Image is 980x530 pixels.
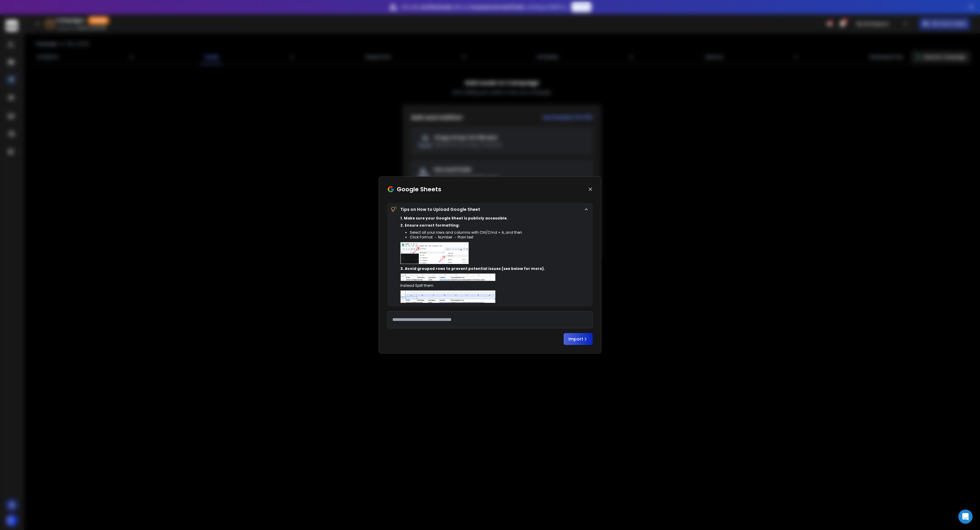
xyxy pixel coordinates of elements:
[410,235,535,240] li: Click Format → Number → Plain text
[400,283,545,288] p: Instead Spilt them:
[958,510,973,524] div: Open Intercom Messenger
[400,242,469,264] img: trail
[410,230,535,235] li: Select all your rows and columns with Ctrl/Cmd + A, and then
[397,185,441,193] h1: Google Sheets
[400,266,545,271] p: 3. Avoid grouped rows to prevent potential issues (see below for more).
[400,273,495,281] img: trail
[400,290,495,303] img: trail
[400,223,545,228] p: 2. Ensure correct formatting:
[400,216,545,221] p: 1. Make sure your Google Sheet is publicly accessible.
[400,206,545,212] p: Tips on How to Upload Google Sheet
[564,333,593,345] button: Import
